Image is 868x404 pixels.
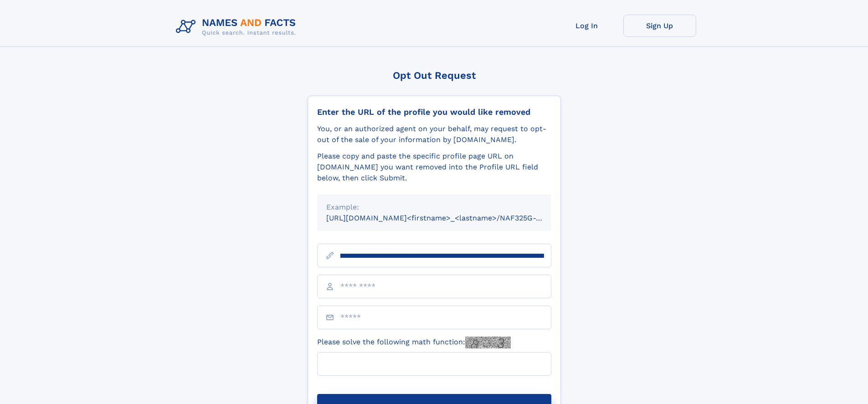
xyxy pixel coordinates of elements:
[623,15,696,37] a: Sign Up
[317,107,551,117] div: Enter the URL of the profile you would like removed
[308,70,561,81] div: Opt Out Request
[317,123,551,145] div: You, or an authorized agent on your behalf, may request to opt-out of the sale of your informatio...
[326,214,569,222] small: [URL][DOMAIN_NAME]<firstname>_<lastname>/NAF325G-xxxxxxxx
[550,15,623,37] a: Log In
[317,337,511,348] label: Please solve the following math function:
[326,202,542,213] div: Example:
[172,15,303,39] img: Logo Names and Facts
[317,151,551,184] div: Please copy and paste the specific profile page URL on [DOMAIN_NAME] you want removed into the Pr...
